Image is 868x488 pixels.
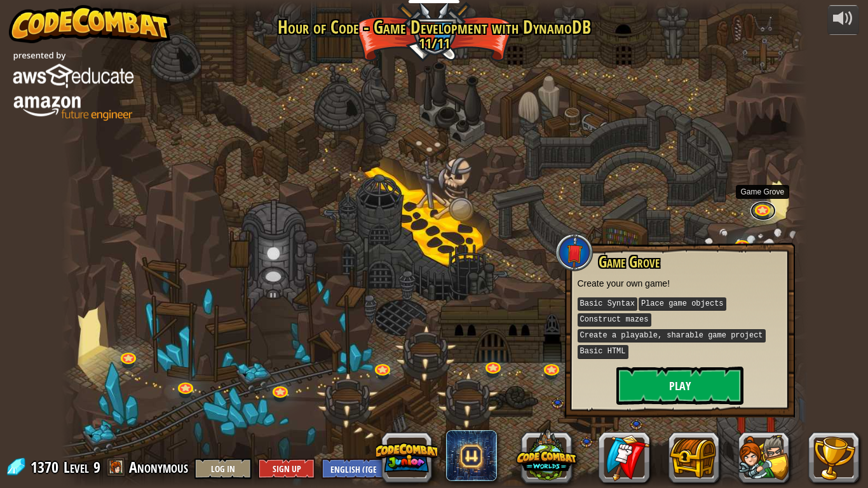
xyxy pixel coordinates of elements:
span: Level [64,457,89,478]
span: Game Grove [599,251,660,273]
span: Anonymous [129,457,188,477]
kbd: Place game objects [639,297,726,311]
img: amazon_vert_lockup.png [9,46,136,125]
span: 1370 [31,457,62,477]
img: CodeCombat - Learn how to code by playing a game [9,5,172,43]
kbd: Construct mazes [578,313,651,327]
p: Create your own game! [578,277,782,290]
span: 9 [93,457,100,477]
button: Sign Up [258,458,315,479]
button: Play [616,367,743,405]
button: Log In [194,458,252,479]
kbd: Basic Syntax [578,297,637,311]
button: Adjust volume [827,5,859,35]
kbd: Basic HTML [578,345,628,358]
kbd: Create a playable, sharable game project [578,329,766,342]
